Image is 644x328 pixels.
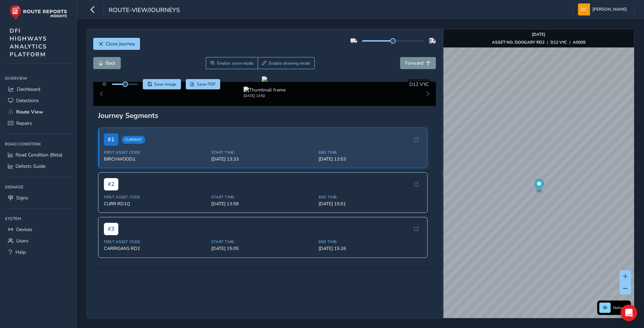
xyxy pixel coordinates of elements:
span: Help [15,249,26,255]
span: BIRCHWOOD1 [104,156,207,162]
button: Back [93,57,121,69]
a: Signs [5,192,72,204]
span: Detections [16,97,39,104]
div: [DATE] 13:50 [244,93,286,98]
span: [DATE] 13:53 [319,156,422,162]
span: Save image [154,81,176,87]
span: [DATE] 13:58 [211,201,314,207]
div: Road Condition [5,139,72,149]
div: Signage [5,182,72,192]
div: Map marker [534,179,544,193]
span: Start Time: [211,150,314,155]
a: Defects Guide [5,161,72,172]
span: First Asset Code: [104,239,207,244]
span: route-view/journeys [109,6,180,15]
span: # 3 [104,223,118,235]
span: Dashboard [17,86,40,92]
strong: ASSET NO. DOOGARY RD2 [492,40,545,45]
span: Current [122,136,145,144]
img: rr logo [10,5,67,20]
span: # 2 [104,178,118,190]
span: First Asset Code: [104,195,207,200]
button: Zoom [206,57,258,69]
div: System [5,214,72,224]
button: Draw [258,57,315,69]
span: End Time: [319,239,422,244]
span: Network [613,305,629,310]
a: Users [5,235,72,247]
strong: [DATE] [532,32,545,37]
span: Road Condition (Beta) [15,152,62,158]
a: Detections [5,95,72,106]
span: [DATE] 13:33 [211,156,314,162]
span: CARRIGANS RD2 [104,245,207,252]
span: Users [16,238,29,244]
span: First Asset Code: [104,150,207,155]
span: Devices [16,226,32,233]
a: Route View [5,106,72,118]
span: Route View [16,109,43,115]
span: [DATE] 15:26 [319,245,422,252]
span: Save PDF [197,81,216,87]
span: Forward [405,60,423,66]
span: Back [106,60,116,66]
span: Close journey [106,41,135,47]
span: Enable zoom mode [217,61,254,66]
button: Close journey [93,38,140,50]
span: DFI HIGHWAYS ANALYTICS PLATFORM [10,27,47,58]
span: [DATE] 15:01 [319,201,422,207]
strong: D12 VYC [550,40,567,45]
strong: A0005 [573,40,586,45]
a: Dashboard [5,84,72,95]
span: Signs [16,195,28,201]
a: Repairs [5,118,72,129]
div: Open Intercom Messenger [621,305,637,321]
span: [PERSON_NAME] [592,3,627,15]
button: Forward [400,57,436,69]
button: Save [143,79,181,89]
div: | | [492,40,586,45]
span: Repairs [16,120,32,127]
span: # 1 [104,133,118,146]
span: Start Time: [211,195,314,200]
div: Overview [5,73,72,84]
img: Thumbnail frame [244,87,286,93]
a: Devices [5,224,72,235]
img: diamond-layout [578,3,590,15]
span: Enable drawing mode [269,61,310,66]
a: Road Condition (Beta) [5,149,72,161]
span: Defects Guide [15,163,45,170]
div: Journey Segments [98,111,431,120]
a: Help [5,247,72,258]
button: PDF [186,79,221,89]
span: [DATE] 15:05 [211,245,314,252]
button: [PERSON_NAME] [578,3,629,15]
span: End Time: [319,195,422,200]
span: D12 VYC [409,81,429,88]
span: Start Time: [211,239,314,244]
span: CURR RD1Q [104,201,207,207]
span: End Time: [319,150,422,155]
